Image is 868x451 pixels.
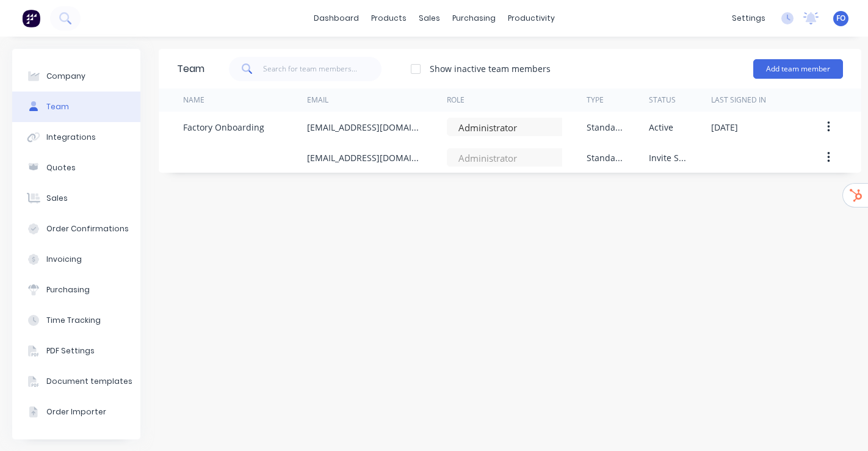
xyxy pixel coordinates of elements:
[46,193,68,204] div: Sales
[836,13,845,24] span: FO
[183,95,204,106] div: Name
[307,151,422,164] div: [EMAIL_ADDRESS][DOMAIN_NAME]
[12,122,140,153] button: Integrations
[446,9,502,27] div: purchasing
[447,95,465,106] div: Role
[46,345,95,356] div: PDF Settings
[307,95,328,106] div: Email
[12,92,140,122] button: Team
[46,315,101,326] div: Time Tracking
[12,214,140,244] button: Order Confirmations
[587,151,624,164] div: Standard
[12,61,140,92] button: Company
[46,284,90,295] div: Purchasing
[46,254,82,265] div: Invoicing
[12,183,140,214] button: Sales
[46,406,106,417] div: Order Importer
[177,62,204,76] div: Team
[12,153,140,183] button: Quotes
[183,121,264,134] div: Factory Onboarding
[46,71,85,82] div: Company
[430,62,551,75] div: Show inactive team members
[413,9,446,27] div: sales
[365,9,413,27] div: products
[726,9,772,27] div: settings
[587,121,624,134] div: Standard
[12,244,140,275] button: Invoicing
[46,162,76,173] div: Quotes
[263,57,382,81] input: Search for team members...
[46,101,69,112] div: Team
[46,223,129,234] div: Order Confirmations
[308,9,365,27] a: dashboard
[12,366,140,397] button: Document templates
[502,9,561,27] div: productivity
[649,151,687,164] div: Invite Sent
[12,397,140,427] button: Order Importer
[587,95,604,106] div: Type
[46,376,132,387] div: Document templates
[711,95,766,106] div: Last signed in
[12,275,140,305] button: Purchasing
[22,9,40,27] img: Factory
[753,59,843,79] button: Add team member
[649,121,673,134] div: Active
[307,121,422,134] div: [EMAIL_ADDRESS][DOMAIN_NAME]
[649,95,676,106] div: Status
[711,121,738,134] div: [DATE]
[12,305,140,336] button: Time Tracking
[46,132,96,143] div: Integrations
[12,336,140,366] button: PDF Settings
